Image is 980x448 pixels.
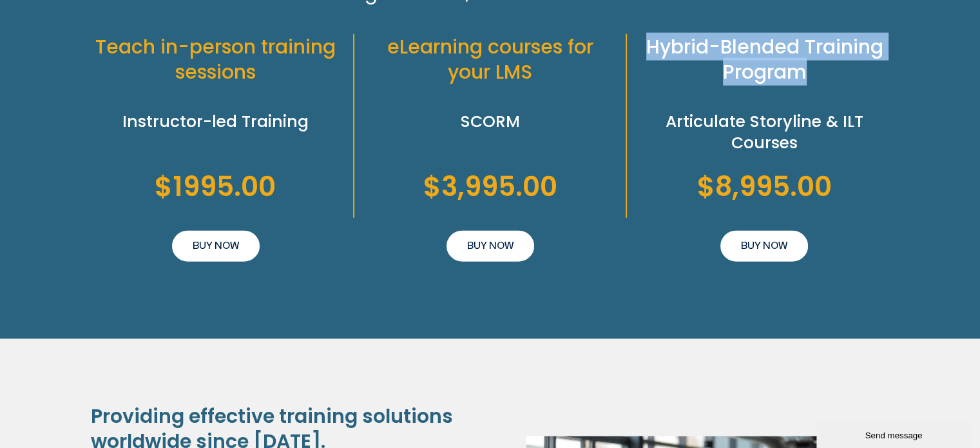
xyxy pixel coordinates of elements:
[367,112,612,133] h2: SCORM
[447,231,534,262] a: BUY NOW
[720,231,808,262] a: BUY NOW
[816,420,974,448] iframe: chat widget
[423,170,557,205] h2: $3,995.00
[741,239,787,254] span: BUY NOW
[155,170,276,205] h2: $1995.00
[193,239,239,254] span: BUY NOW
[367,34,612,84] h2: eLearning courses for your LMS
[640,112,890,153] h2: Articulate Storyline & ILT Courses
[172,231,260,262] a: BUY NOW
[467,239,514,254] span: BUY NOW
[697,170,832,205] h2: $8,995.00
[91,112,341,133] h2: Instructor-led Training
[640,34,890,84] h2: Hybrid-Blended Training Program
[91,34,341,84] h2: Teach in-person training sessions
